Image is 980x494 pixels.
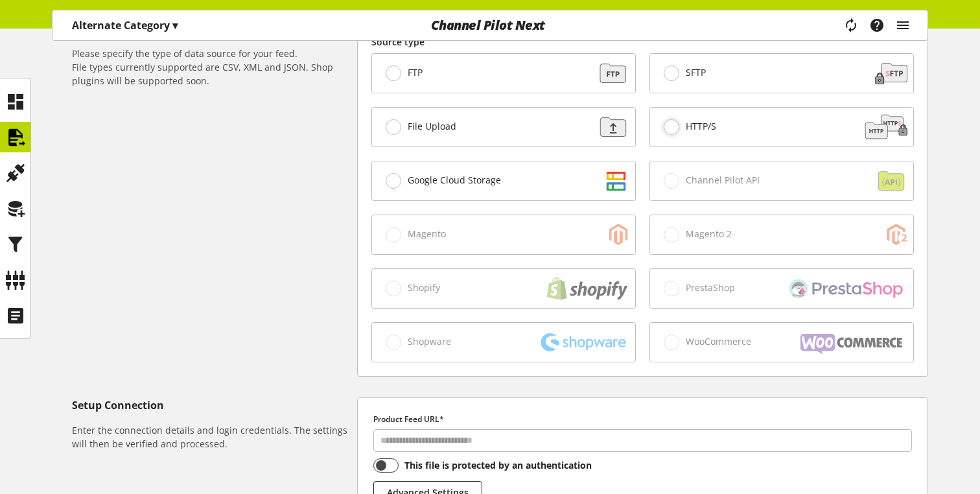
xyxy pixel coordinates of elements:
[686,121,716,132] span: HTTP/S
[399,458,592,472] span: This file is protected by an authentication
[587,114,633,140] img: f3ac9b204b95d45582cf21fad1a323cf.svg
[72,47,352,88] h6: Please specify the type of data source for your feed. File types currently supported are CSV, XML...
[587,60,633,86] img: 88a670171dbbdb973a11352c4ab52784.svg
[861,114,911,140] img: cbdcb026b331cf72755dc691680ce42b.svg
[686,67,706,78] span: SFTP
[371,35,914,49] label: Source type
[373,414,444,425] span: Product Feed URL*
[408,121,456,132] span: File Upload
[865,60,911,86] img: 1a078d78c93edf123c3bc3fa7bc6d87d.svg
[72,18,178,33] p: Alternate Category
[72,397,352,413] h5: Setup Connection
[587,168,633,194] img: d2dddd6c468e6a0b8c3bb85ba935e383.svg
[72,423,352,451] h6: Enter the connection details and login credentials. The settings will then be verified and proces...
[408,174,501,186] span: Google Cloud Storage
[408,67,423,78] span: FTP
[172,18,178,32] span: ▾
[52,10,928,41] nav: main navigation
